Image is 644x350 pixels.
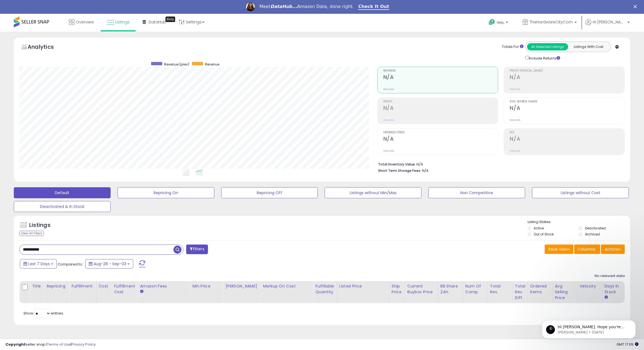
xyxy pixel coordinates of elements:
[580,283,600,289] div: Velocity
[165,17,175,22] div: Tooltip anchor
[85,259,133,268] button: Aug-28 - Sep-03
[634,5,639,8] div: Close
[339,283,387,289] div: Listed Price
[510,74,624,82] h2: N/A
[71,342,96,347] a: Privacy Policy
[65,14,98,30] a: Overview
[6,342,26,347] strong: Copyright
[383,118,394,122] small: Prev: N/A
[484,15,514,32] a: Help
[47,283,67,289] div: Repricing
[490,283,510,295] div: Total Rev.
[76,19,94,25] span: Overview
[29,221,50,229] h5: Listings
[534,232,554,237] label: Out of Stock
[383,105,498,112] h2: N/A
[497,20,504,25] span: Help
[510,100,624,103] span: Avg. Buybox Share
[510,149,520,153] small: Prev: N/A
[58,262,83,267] span: Compared to:
[605,283,625,295] div: Days In Stock
[510,69,624,72] span: Profit [PERSON_NAME]
[532,187,629,198] button: Listings without Cost
[383,149,394,153] small: Prev: N/A
[555,283,575,301] div: Avg Selling Price
[534,226,544,230] label: Active
[586,19,630,32] a: Hi [PERSON_NAME]
[383,136,498,143] h2: N/A
[383,69,498,72] span: Revenue
[510,118,520,122] small: Prev: N/A
[378,161,621,167] li: N/A
[246,2,255,11] img: Profile image for Georgie
[117,187,214,198] button: Repricing On
[261,281,313,303] th: The percentage added to the cost of goods (COGS) that forms the calculator for Min & Max prices.
[383,88,394,91] small: Prev: N/A
[28,43,65,52] h5: Analytics
[20,259,57,268] button: Last 7 Days
[585,226,606,230] label: Deactivated
[378,162,416,167] b: Total Inventory Value:
[270,4,297,9] i: DataHub...
[534,309,644,347] iframe: Intercom notifications message
[175,14,209,30] a: Settings
[14,201,111,212] button: Deactivated & In Stock
[515,283,525,301] div: Total Rev. Diff.
[221,187,318,198] button: Repricing Off
[601,245,625,254] button: Actions
[138,14,170,30] a: DataHub
[32,283,42,289] div: Title
[465,283,485,295] div: Num of Comp.
[422,168,429,173] span: N/A
[225,283,258,289] div: [PERSON_NAME]
[407,283,436,295] div: Current Buybox Price
[140,283,188,289] div: Amazon Fees
[518,14,581,32] a: TheHardwareCityCom
[114,283,135,295] div: Fulfillment Cost
[192,283,221,289] div: Min Price
[527,43,568,50] button: All Selected Listings
[14,187,111,198] button: Default
[488,19,495,26] i: Get Help
[585,232,600,237] label: Archived
[383,131,498,134] span: Ordered Items
[440,283,461,295] div: BB Share 24h.
[23,311,63,316] span: Show: entries
[186,245,208,254] button: Filters
[528,219,630,225] p: Listing States:
[325,187,421,198] button: Listings without Min/Max
[315,283,334,295] div: Fulfillable Quantity
[358,4,389,10] a: Check It Out
[593,19,626,25] span: Hi [PERSON_NAME]
[595,273,625,279] div: No relevant data
[164,62,189,67] span: Revenue (prev)
[259,4,354,9] div: Meet Amazon Data, done right.
[140,289,143,294] small: Amazon Fees.
[530,283,550,295] div: Ordered Items
[578,246,595,252] span: Columns
[530,19,573,25] span: TheHardwareCityCom
[103,14,134,30] a: Listings
[502,44,523,50] div: Totals For
[19,231,44,236] div: Clear All Filters
[378,168,421,173] b: Short Term Storage Fees:
[605,295,608,300] small: Days In Stock.
[574,245,600,254] button: Columns
[383,74,498,82] h2: N/A
[510,105,624,112] h2: N/A
[28,261,50,267] span: Last 7 Days
[205,62,219,67] span: Revenue
[6,342,96,347] div: seller snap | |
[545,245,573,254] button: Save View
[568,43,609,50] button: Listings With Cost
[510,131,624,134] span: ROI
[521,55,567,61] div: Include Returns
[115,19,130,25] span: Listings
[149,19,166,25] span: DataHub
[510,136,624,143] h2: N/A
[383,100,498,103] span: Profit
